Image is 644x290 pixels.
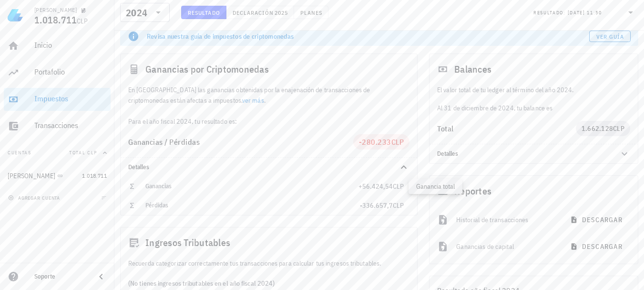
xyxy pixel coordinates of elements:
div: Detalles [121,158,417,177]
div: Balances [429,54,638,85]
span: Ganancias / Pérdidas [128,137,200,147]
div: Transacciones [34,121,107,130]
a: Transacciones [4,115,111,138]
span: Ver guía [596,33,624,40]
div: Recuerda categorizar correctamente tus transacciones para calcular tus ingresos tributables. [121,258,417,269]
div: Portafolio [34,67,107,76]
div: Pérdidas [145,202,360,209]
div: Reportes [429,176,638,206]
span: 1.662.128 [582,124,613,133]
a: ver más [242,96,264,105]
span: -280.233 [359,137,391,147]
div: 2024 [126,8,147,18]
div: [PERSON_NAME] [34,6,77,14]
span: Declaración [232,9,274,16]
img: LedgiFi [8,8,23,23]
span: CLP [391,137,404,147]
a: [PERSON_NAME] 1.018.711 [4,164,111,187]
span: descargar [572,242,623,251]
a: Portafolio [4,61,111,84]
span: CLP [613,124,624,133]
div: Detalles [437,150,607,158]
span: Total CLP [69,150,97,156]
div: Resultado: [533,6,568,19]
div: En [GEOGRAPHIC_DATA] las ganancias obtenidas por la enajenación de transacciones de criptomonedas... [121,85,417,127]
button: Declaración 2025 [226,6,294,19]
span: -336.657,7 [360,201,393,210]
span: 1.018.711 [34,13,77,26]
span: 1.018.711 [82,172,107,179]
div: Inicio [34,41,107,50]
a: Ver guía [589,31,631,42]
div: Ganancia total [409,179,462,194]
div: Ganancias por Criptomonedas [121,54,417,85]
span: 2025 [274,9,288,16]
span: agregar cuenta [10,195,60,201]
div: Soporte [34,273,88,280]
span: CLP [393,201,404,210]
button: descargar [564,238,630,255]
span: +56.424,54 [358,182,393,191]
div: Detalles [429,144,638,163]
div: [DATE] 11:50 [568,8,602,18]
div: Detalles [128,163,387,171]
span: Resultado [187,9,220,16]
button: CuentasTotal CLP [4,141,111,164]
div: Revisa nuestra guía de impuestos de criptomonedas [147,32,589,41]
a: Inicio [4,34,111,57]
div: Impuestos [34,94,107,103]
span: Planes [300,9,323,16]
button: Resultado [181,6,226,19]
p: El valor total de tu ledger al término del año 2024. [437,85,630,95]
div: 2024 [120,3,170,22]
div: Al 31 de diciembre de 2024, tu balance es [429,85,638,113]
span: CLP [77,17,88,25]
div: [PERSON_NAME] [8,172,55,180]
span: descargar [572,215,623,224]
div: Ganancias [145,183,358,190]
div: Total [437,125,576,132]
div: Resultado:[DATE] 11:50 [528,3,642,21]
span: CLP [393,182,404,191]
div: Ganancias de capital [456,236,556,257]
a: Impuestos [4,88,111,111]
button: agregar cuenta [6,193,64,203]
button: descargar [564,211,630,228]
div: Ingresos Tributables [121,227,417,258]
div: Historial de transacciones [456,209,556,230]
button: Planes [294,6,329,19]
